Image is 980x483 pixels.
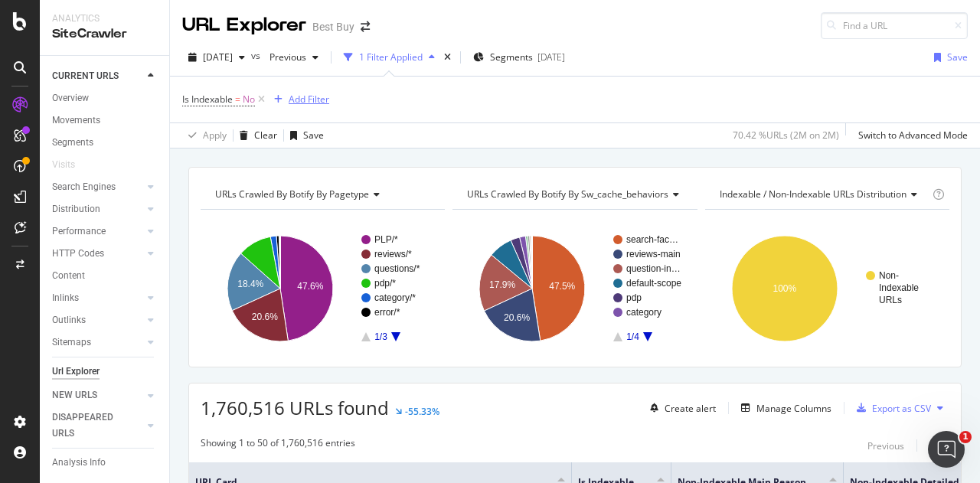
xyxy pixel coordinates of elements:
a: Url Explorer [52,364,158,380]
svg: A chart. [705,222,946,355]
a: Overview [52,90,158,106]
div: Performance [52,224,106,240]
a: Visits [52,157,90,173]
a: Performance [52,224,143,240]
text: 20.6% [504,312,530,323]
div: Export as CSV [872,402,931,415]
text: pdp/* [374,278,396,289]
text: reviews/* [374,249,412,259]
text: 100% [773,283,796,294]
div: Segments [52,135,93,151]
div: Outlinks [52,312,86,328]
span: Is Indexable [182,93,233,106]
div: Manage Columns [756,402,831,415]
div: [DATE] [537,51,565,64]
button: Add Filter [268,90,329,109]
button: Clear [234,123,277,148]
div: -55.33% [405,405,439,418]
div: Add Filter [289,93,329,106]
a: NEW URLS [52,387,143,403]
span: vs [251,49,263,62]
div: HTTP Codes [52,246,104,262]
text: error/* [374,307,400,318]
input: Find a URL [821,12,968,39]
span: Segments [490,51,533,64]
button: Save [928,45,968,70]
div: Movements [52,113,100,129]
div: Overview [52,90,89,106]
text: 17.9% [489,279,515,290]
iframe: Intercom live chat [928,431,965,468]
a: Analysis Info [52,455,158,471]
button: 1 Filter Applied [338,45,441,70]
div: Analytics [52,12,157,25]
span: URLs Crawled By Botify By pagetype [215,188,369,201]
text: 20.6% [252,312,278,322]
button: [DATE] [182,45,251,70]
svg: A chart. [201,222,441,355]
text: 47.5% [550,281,576,292]
div: Best Buy [312,19,354,34]
a: CURRENT URLS [52,68,143,84]
a: Outlinks [52,312,143,328]
div: times [441,50,454,65]
div: 1 Filter Applied [359,51,423,64]
text: pdp [626,292,642,303]
div: Create alert [665,402,716,415]
div: Distribution [52,201,100,217]
text: search-fac… [626,234,678,245]
button: Apply [182,123,227,148]
button: Save [284,123,324,148]
button: Previous [263,45,325,70]
svg: A chart. [452,222,693,355]
div: NEW URLS [52,387,97,403]
div: Previous [867,439,904,452]
h4: URLs Crawled By Botify By sw_cache_behaviors [464,182,691,207]
button: Previous [867,436,904,455]
div: 70.42 % URLs ( 2M on 2M ) [733,129,839,142]
a: HTTP Codes [52,246,143,262]
span: Previous [263,51,306,64]
div: SiteCrawler [52,25,157,43]
text: URLs [879,295,902,305]
a: Sitemaps [52,335,143,351]
text: questions/* [374,263,420,274]
text: 1/4 [626,331,639,342]
div: Switch to Advanced Mode [858,129,968,142]
a: DISAPPEARED URLS [52,410,143,442]
div: Apply [203,129,227,142]
div: Content [52,268,85,284]
div: Save [947,51,968,64]
span: 1,760,516 URLs found [201,395,389,420]
div: Showing 1 to 50 of 1,760,516 entries [201,436,355,455]
button: Switch to Advanced Mode [852,123,968,148]
span: 1 [959,431,972,443]
span: = [235,93,240,106]
text: 47.6% [297,281,323,292]
text: PLP/* [374,234,398,245]
a: Segments [52,135,158,151]
a: Movements [52,113,158,129]
div: Clear [254,129,277,142]
span: URLs Crawled By Botify By sw_cache_behaviors [467,188,668,201]
div: CURRENT URLS [52,68,119,84]
h4: URLs Crawled By Botify By pagetype [212,182,431,207]
a: Content [52,268,158,284]
div: Search Engines [52,179,116,195]
h4: Indexable / Non-Indexable URLs Distribution [717,182,929,207]
div: arrow-right-arrow-left [361,21,370,32]
text: 18.4% [237,279,263,289]
text: Non- [879,270,899,281]
div: Sitemaps [52,335,91,351]
text: 1/3 [374,331,387,342]
div: Save [303,129,324,142]
a: Distribution [52,201,143,217]
text: default-scope [626,278,681,289]
div: Inlinks [52,290,79,306]
div: Analysis Info [52,455,106,471]
text: question-in… [626,263,681,274]
span: Indexable / Non-Indexable URLs distribution [720,188,906,201]
text: category [626,307,661,318]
